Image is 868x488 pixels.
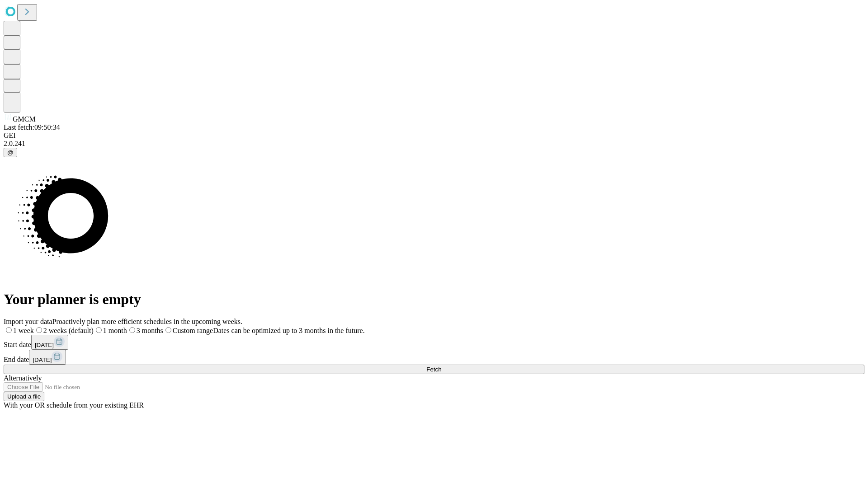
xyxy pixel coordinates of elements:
[35,342,54,348] span: [DATE]
[4,392,44,401] button: Upload a file
[36,327,42,333] input: 2 weeks (default)
[4,123,60,131] span: Last fetch: 09:50:34
[129,327,135,333] input: 3 months
[31,335,68,350] button: [DATE]
[165,327,171,333] input: Custom rangeDates can be optimized up to 3 months in the future.
[4,335,864,350] div: Start date
[4,131,864,140] div: GEI
[173,327,213,334] span: Custom range
[4,291,864,308] h1: Your planner is empty
[6,327,12,333] input: 1 week
[4,365,864,374] button: Fetch
[96,327,102,333] input: 1 month
[33,357,52,363] span: [DATE]
[4,350,864,365] div: End date
[103,327,127,334] span: 1 month
[213,327,364,334] span: Dates can be optimized up to 3 months in the future.
[4,318,52,325] span: Import your data
[4,374,42,382] span: Alternatively
[4,140,864,148] div: 2.0.241
[43,327,94,334] span: 2 weeks (default)
[13,327,34,334] span: 1 week
[29,350,66,365] button: [DATE]
[4,401,144,409] span: With your OR schedule from your existing EHR
[13,115,36,123] span: GMCM
[426,366,441,373] span: Fetch
[4,148,17,157] button: @
[137,327,163,334] span: 3 months
[7,149,14,156] span: @
[52,318,242,325] span: Proactively plan more efficient schedules in the upcoming weeks.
